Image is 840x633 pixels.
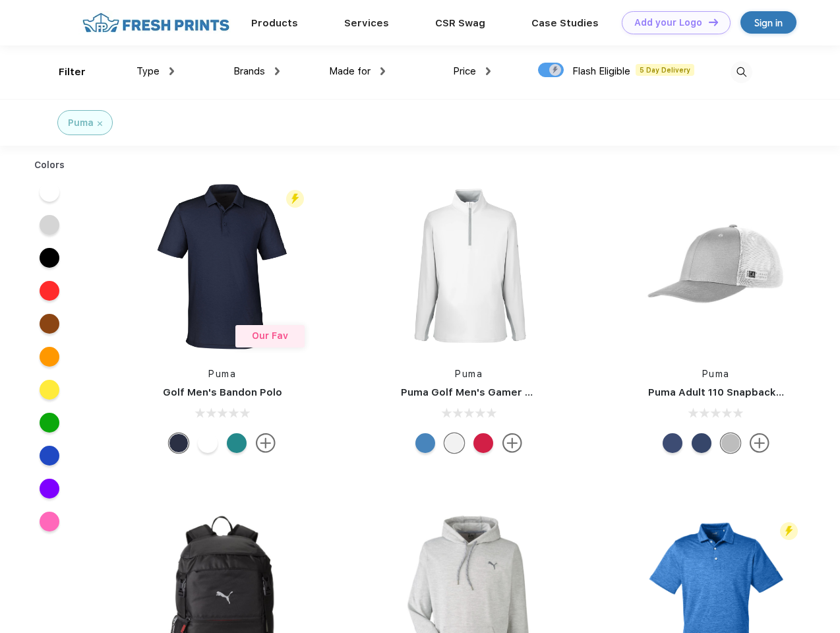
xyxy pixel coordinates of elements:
[59,65,86,80] div: Filter
[754,15,783,30] div: Sign in
[721,433,740,453] div: Quarry with Brt Whit
[227,433,247,453] div: Green Lagoon
[98,121,102,126] img: filter_cancel.svg
[634,17,702,28] div: Add your Logo
[702,369,730,379] a: Puma
[502,433,522,453] img: more.svg
[198,433,218,453] div: Bright White
[455,369,483,379] a: Puma
[78,11,233,34] img: fo%20logo%202.webp
[68,116,94,130] div: Puma
[163,386,282,398] a: Golf Men's Bandon Polo
[329,65,371,77] span: Made for
[344,17,389,29] a: Services
[251,17,298,29] a: Products
[692,433,711,453] div: Peacoat with Qut Shd
[415,433,435,453] div: Bright Cobalt
[169,433,189,453] div: Navy Blazer
[731,61,752,83] img: desktop_search.svg
[24,158,75,172] div: Colors
[750,433,769,453] img: more.svg
[486,67,491,75] img: dropdown.png
[435,17,485,29] a: CSR Swag
[208,369,236,379] a: Puma
[381,179,556,354] img: func=resize&h=266
[401,386,609,398] a: Puma Golf Men's Gamer Golf Quarter-Zip
[740,11,796,34] a: Sign in
[252,330,288,341] span: Our Fav
[453,65,476,77] span: Price
[136,65,160,77] span: Type
[135,179,310,354] img: func=resize&h=266
[663,433,682,453] div: Peacoat Qut Shd
[286,190,304,208] img: flash_active_toggle.svg
[636,64,694,76] span: 5 Day Delivery
[169,67,174,75] img: dropdown.png
[256,433,276,453] img: more.svg
[780,522,798,540] img: flash_active_toggle.svg
[709,18,718,26] img: DT
[380,67,385,75] img: dropdown.png
[275,67,280,75] img: dropdown.png
[473,433,493,453] div: Ski Patrol
[444,433,464,453] div: Bright White
[233,65,265,77] span: Brands
[572,65,630,77] span: Flash Eligible
[628,179,804,354] img: func=resize&h=266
